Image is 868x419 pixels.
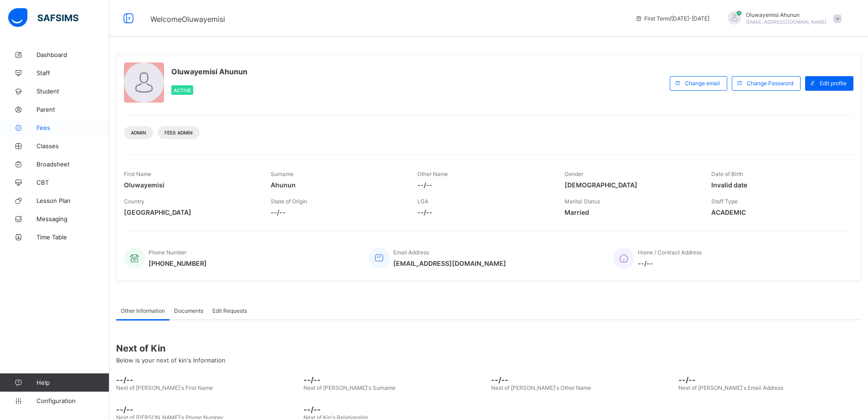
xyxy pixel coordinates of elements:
span: --/-- [116,405,299,414]
span: Change Password [747,80,793,87]
span: [PHONE_NUMBER] [149,259,207,267]
span: Messaging [36,215,109,222]
span: Email Address [393,249,429,256]
span: Oluwayemisi Ahunun [746,11,827,18]
span: --/-- [271,208,404,216]
span: CBT [36,179,109,186]
span: Phone Number [149,249,186,256]
span: Edit profile [820,80,847,87]
span: --/-- [303,405,486,414]
span: Married [565,208,698,216]
span: Home / Contract Address [638,249,702,256]
span: Next of [PERSON_NAME]'s Surname [303,384,395,391]
span: Parent [36,106,109,113]
span: Fees [36,124,109,131]
span: Surname [271,171,293,177]
span: --/-- [491,375,674,384]
span: [EMAIL_ADDRESS][DOMAIN_NAME] [393,259,506,267]
span: [GEOGRAPHIC_DATA] [124,208,257,216]
span: Staff [36,69,109,77]
span: Gender [565,171,583,177]
span: --/-- [638,259,702,267]
span: Classes [36,142,109,150]
span: Change email [685,80,720,87]
span: ACADEMIC [711,208,844,216]
span: --/-- [417,208,550,216]
span: Configuration [36,397,109,404]
span: Date of Birth [711,171,743,177]
div: Oluwayemisi Ahunun [719,11,846,26]
span: Dashboard [36,51,109,58]
span: Next of [PERSON_NAME]'s First Name [116,384,213,391]
span: Fees Admin [164,130,193,135]
span: LGA [417,198,428,205]
span: Next of [PERSON_NAME]'s Other Name [491,384,591,391]
span: Welcome Oluwayemisi [150,15,225,24]
span: Country [124,198,144,205]
span: Admin [131,130,146,135]
span: Other Information [121,307,165,314]
span: [DEMOGRAPHIC_DATA] [565,181,698,189]
span: Invalid date [711,181,844,189]
span: Active [174,88,191,93]
span: Staff Type [711,198,738,205]
span: --/-- [116,375,299,384]
img: safsims [8,8,78,27]
span: --/-- [678,375,861,384]
span: Ahunun [271,181,404,189]
span: Broadsheet [36,160,109,168]
span: Oluwayemisi [124,181,257,189]
span: Other Name [417,171,448,177]
span: --/-- [417,181,550,189]
span: [EMAIL_ADDRESS][DOMAIN_NAME] [746,19,827,25]
span: Marital Status [565,198,600,205]
span: --/-- [303,375,486,384]
span: Time Table [36,233,109,241]
span: Help [36,379,109,386]
span: Documents [174,307,203,314]
span: session/term information [635,15,709,22]
span: Below is your next of kin's Information [116,357,226,364]
span: Lesson Plan [36,197,109,204]
span: First Name [124,171,151,177]
span: Next of [PERSON_NAME]'s Email Address [678,384,783,391]
span: State of Origin [271,198,307,205]
span: Oluwayemisi Ahunun [171,67,247,76]
span: Next of Kin [116,343,861,354]
span: Edit Requests [212,307,247,314]
span: Student [36,88,109,95]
